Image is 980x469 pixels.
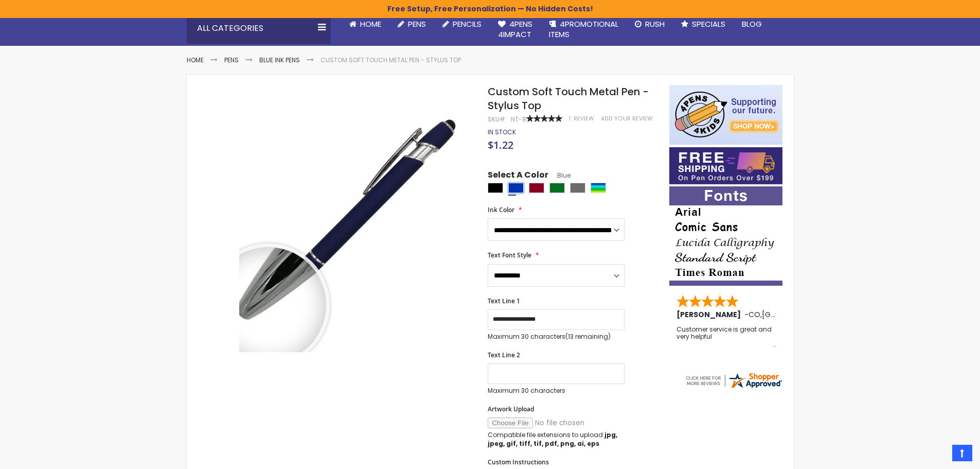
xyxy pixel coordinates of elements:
strong: SKU [488,115,507,124]
div: Grey [570,183,585,193]
img: 4pens 4 kids [669,85,782,145]
span: 4PROMOTIONAL ITEMS [549,19,618,40]
div: Green [549,183,565,193]
span: Review [574,115,594,123]
div: 100% [526,115,562,122]
span: Pencils [453,19,482,29]
span: Artwork Upload [488,405,534,413]
a: 4Pens4impact [490,13,541,46]
span: Blue [548,171,571,180]
a: Rush [627,13,673,36]
span: Text Font Style [488,251,531,259]
a: Blue ink Pens [259,56,300,64]
a: 4PROMOTIONALITEMS [541,13,627,46]
span: $1.22 [488,138,513,152]
a: 1 Review [569,115,596,123]
a: Blog [734,13,770,36]
div: Assorted [591,183,606,193]
span: Home [360,19,381,29]
span: Select A Color [488,169,548,183]
span: Blog [742,19,762,29]
a: Pencils [434,13,490,36]
div: Black [488,183,503,193]
span: [GEOGRAPHIC_DATA] [762,309,838,320]
a: Specials [673,13,734,36]
a: Top [952,445,972,461]
div: Availability [488,128,516,136]
a: Add Your Review [601,115,653,123]
span: - , [744,309,838,320]
a: Home [187,56,204,64]
span: 4Pens 4impact [498,19,532,40]
div: Customer service is great and very helpful [676,326,776,348]
img: font-personalization-examples [669,186,782,286]
a: Home [341,13,389,36]
img: 4pens.com widget logo [684,371,783,390]
span: Custom Instructions [488,458,549,466]
a: Pens [389,13,434,36]
span: 1 [569,115,571,123]
span: Text Line 2 [488,351,520,359]
span: Rush [645,19,665,29]
span: [PERSON_NAME] [676,309,744,320]
li: Custom Soft Touch Metal Pen - Stylus Top [320,56,461,64]
strong: jpg, jpeg, gif, tiff, tif, pdf, png, ai, eps [488,430,617,447]
div: NT-8 [511,115,526,124]
div: Blue [508,183,524,193]
div: Burgundy [529,183,544,193]
span: (13 remaining) [565,332,611,341]
a: Pens [224,56,239,64]
span: Specials [692,19,725,29]
img: Free shipping on orders over $199 [669,147,782,184]
span: Text Line 1 [488,297,520,305]
img: regal_rubber_blue_n_3_1_2.jpg [239,100,474,335]
div: All Categories [187,13,331,44]
p: Maximum 30 characters [488,333,625,341]
span: Custom Soft Touch Metal Pen - Stylus Top [488,84,649,113]
p: Compatible file extensions to upload: [488,431,625,447]
span: CO [749,309,760,320]
span: In stock [488,128,516,136]
span: Pens [408,19,426,29]
a: 4pens.com certificate URL [684,383,783,392]
span: Ink Color [488,205,514,214]
p: Maximum 30 characters [488,387,625,395]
